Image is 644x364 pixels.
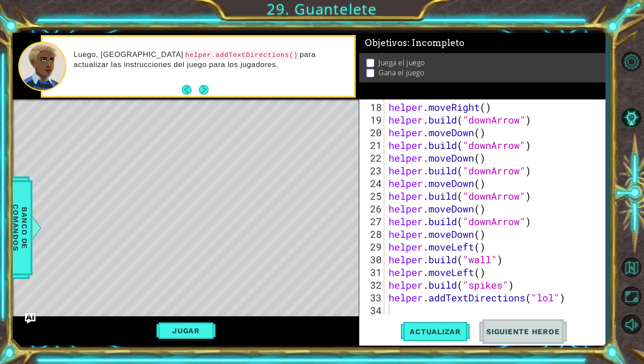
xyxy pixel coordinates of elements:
[361,101,384,113] div: 18
[361,240,384,253] div: 29
[619,255,644,280] button: Volver al Mapa
[401,319,470,344] button: Actualizar
[619,284,644,309] button: Maximizar Navegador
[619,312,644,337] button: Silencio
[478,327,569,336] span: Siguiente Heroe
[361,215,384,228] div: 27
[361,228,384,240] div: 28
[361,190,384,202] div: 25
[13,99,418,357] div: Level Map
[401,327,470,336] span: Actualizar
[361,279,384,291] div: 32
[361,291,384,304] div: 33
[379,58,425,67] p: Juega el juego
[74,50,348,70] p: Luego, [GEOGRAPHIC_DATA] para actualizar las instrucciones del juego para los jugadores.
[9,183,32,273] span: Banco de comandos
[361,164,384,177] div: 23
[199,85,209,95] button: Next
[619,254,644,283] a: Volver al Mapa
[361,113,384,126] div: 19
[184,50,300,60] code: helper.addTextDirections()
[361,202,384,215] div: 26
[361,304,384,317] div: 34
[182,85,199,95] button: Back
[361,152,384,164] div: 22
[361,266,384,279] div: 31
[361,253,384,266] div: 30
[379,68,424,78] p: Gana el juego
[619,105,644,130] button: Pista AI
[478,319,569,344] button: Siguiente Heroe
[361,177,384,190] div: 24
[25,313,35,324] button: Ask AI
[407,38,464,48] span: : Incompleto
[619,49,644,74] button: Opciones del Nivel
[365,38,465,49] span: Objetivos
[361,139,384,152] div: 21
[361,126,384,139] div: 20
[156,322,216,339] button: Jugar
